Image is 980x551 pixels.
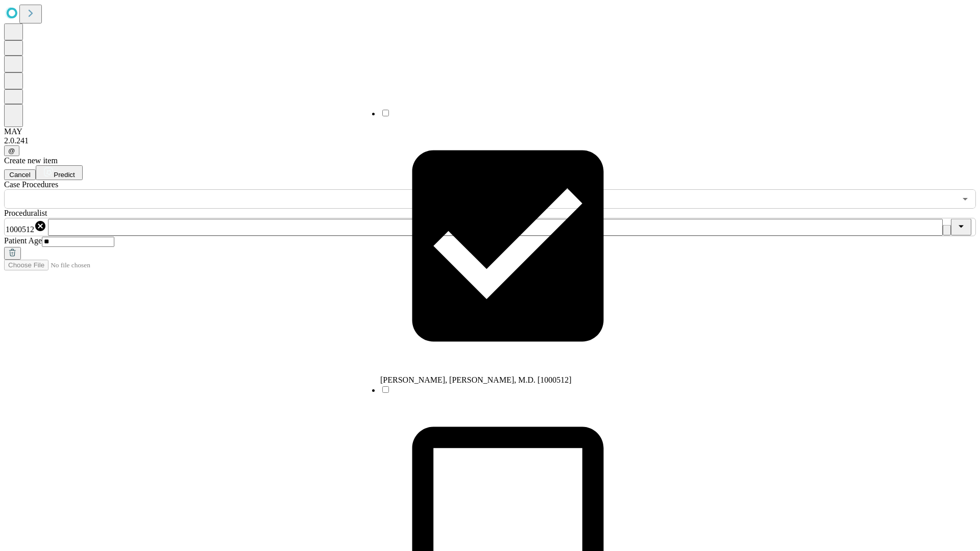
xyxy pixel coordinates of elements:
[4,209,47,217] span: Proceduralist
[4,136,976,145] div: 2.0.241
[4,145,19,156] button: @
[4,180,58,189] span: Scheduled Procedure
[4,169,36,180] button: Cancel
[4,236,42,245] span: Patient Age
[8,147,15,155] span: @
[54,171,75,179] span: Predict
[36,165,83,180] button: Predict
[943,225,951,236] button: Clear
[380,375,572,384] span: [PERSON_NAME], [PERSON_NAME], M.D. [1000512]
[6,225,34,234] span: 1000512
[4,127,976,136] div: MAY
[958,192,972,206] button: Open
[6,220,46,234] div: 1000512
[4,156,58,165] span: Create new item
[951,219,971,236] button: Close
[9,171,31,179] span: Cancel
